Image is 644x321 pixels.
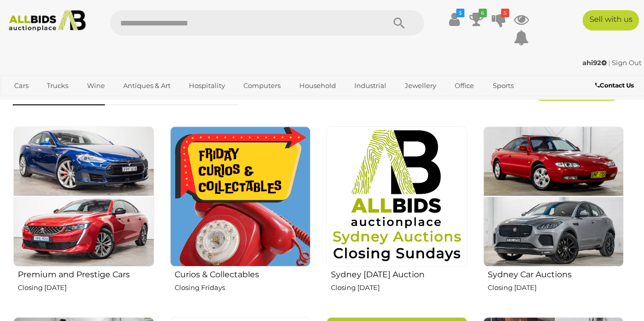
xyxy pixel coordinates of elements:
[5,10,90,32] img: Allbids.com.au
[237,77,287,94] a: Computers
[13,126,154,267] img: Premium and Prestige Cars
[488,282,624,294] p: Closing [DATE]
[18,268,154,279] h2: Premium and Prestige Cars
[595,81,634,89] b: Contact Us
[182,77,232,94] a: Hospitality
[117,77,177,94] a: Antiques & Art
[175,268,311,279] h2: Curios & Collectables
[292,77,342,94] a: Household
[13,126,154,309] a: Premium and Prestige Cars Closing [DATE]
[595,80,636,91] a: Contact Us
[456,9,464,17] i: $
[448,77,481,94] a: Office
[501,9,509,17] i: 5
[170,126,311,309] a: Curios & Collectables Closing Fridays
[446,10,462,28] a: $
[486,77,520,94] a: Sports
[469,10,484,28] a: 6
[8,77,35,94] a: Cars
[608,59,610,67] span: |
[331,268,467,279] h2: Sydney [DATE] Auction
[40,77,75,94] a: Trucks
[348,77,393,94] a: Industrial
[488,268,624,279] h2: Sydney Car Auctions
[582,59,608,67] a: ahi92
[483,126,624,267] img: Sydney Car Auctions
[175,282,311,294] p: Closing Fridays
[398,77,443,94] a: Jewellery
[582,10,639,31] a: Sell with us
[8,94,93,111] a: [GEOGRAPHIC_DATA]
[479,9,487,17] i: 6
[326,126,467,267] img: Sydney Sunday Auction
[483,126,624,309] a: Sydney Car Auctions Closing [DATE]
[170,126,311,267] img: Curios & Collectables
[326,126,467,309] a: Sydney [DATE] Auction Closing [DATE]
[331,282,467,294] p: Closing [DATE]
[612,59,641,67] a: Sign Out
[18,282,154,294] p: Closing [DATE]
[80,77,111,94] a: Wine
[582,59,607,67] strong: ahi92
[491,10,507,28] a: 5
[373,10,424,36] button: Search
